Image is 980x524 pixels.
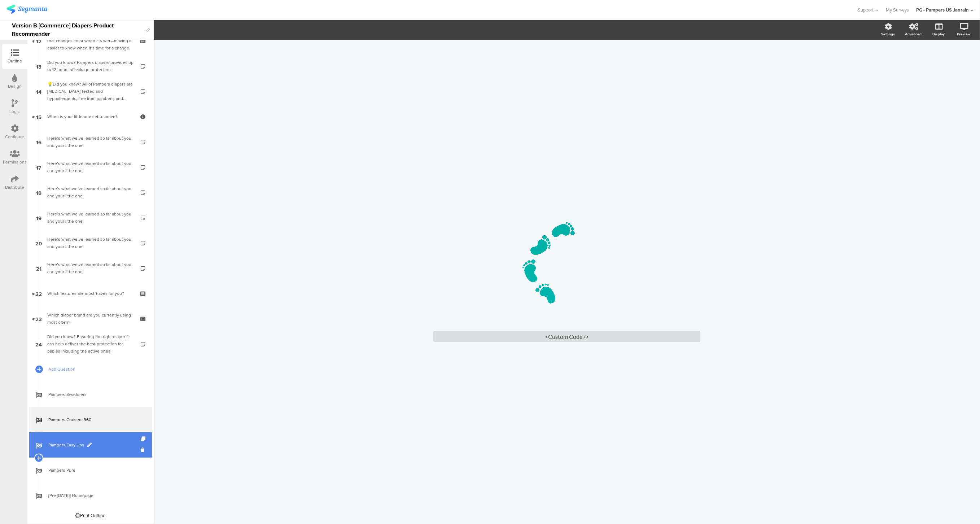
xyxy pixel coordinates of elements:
div: Did you know? Pampers diapers provides up to 12 hours of leakage protection. [47,59,134,73]
a: 14 💡Did you know? All of Pampers diapers are [MEDICAL_DATA]-tested and hypoallergenic, free from ... [29,79,152,104]
div: Preview [957,31,971,37]
div: <Custom Code /> [433,331,700,342]
a: 18 Here’s what we’ve learned so far about you and your little one: [29,180,152,205]
span: 24 [36,340,42,348]
span: Pampers Cruisers 360 [48,416,141,423]
div: Advanced [905,31,922,37]
div: Logic [10,108,20,115]
a: 24 Did you know? Ensuring the right diaper fit can help deliver the best protection for babies in... [29,331,152,357]
a: 13 Did you know? Pampers diapers provides up to 12 hours of leakage protection. [29,53,152,79]
div: Version B [Commerce] Diapers Product Recommender [12,20,142,40]
span: 15 [36,113,41,121]
div: When is your little one set to arrive? [47,113,134,120]
div: 💡Did you know? All of Pampers diapers are dermatologist-tested and hypoallergenic, free from para... [47,80,134,102]
div: Design [8,83,22,89]
a: Pampers Cruisers 360 [29,407,152,432]
a: 12 A wetness indicator is a line on the diaper that changes color when it’s wet—making it easier ... [29,28,152,53]
span: 22 [36,289,42,297]
div: Here’s what we’ve learned so far about you and your little one: [47,160,134,174]
a: 21 Here’s what we’ve learned so far about you and your little one: [29,256,152,281]
a: 22 Which features are must-haves for you? [29,281,152,306]
span: 23 [36,315,42,323]
div: Which diaper brand are you currently using most often? [47,311,134,326]
div: Here’s what we’ve learned so far about you and your little one: [47,210,134,225]
span: 21 [36,264,41,272]
a: Pampers Pure [29,458,152,483]
div: Display [932,31,945,37]
span: Pampers Swaddlers [48,391,141,398]
div: Permissions [3,159,27,165]
span: 17 [36,163,41,171]
span: Pampers Easy Ups [48,441,141,449]
div: Here’s what we’ve learned so far about you and your little one: [47,135,134,149]
span: Pampers Pure [48,467,141,474]
div: Here’s what we’ve learned so far about you and your little one: [47,236,134,250]
div: Distribute [5,184,25,191]
span: [Pre [DATE]] Homepage [48,492,141,499]
i: Duplicate [141,437,147,441]
i: Delete [141,446,147,453]
a: Pampers Swaddlers [29,382,152,407]
a: Pampers Easy Ups [29,432,152,458]
a: 17 Here’s what we’ve learned so far about you and your little one: [29,154,152,180]
span: 14 [36,87,41,95]
span: 20 [36,239,42,247]
a: 19 Here’s what we’ve learned so far about you and your little one: [29,205,152,230]
span: 18 [36,188,41,196]
span: Add Question [48,366,141,373]
div: PG - Pampers US Janrain [916,6,969,13]
a: 16 Here’s what we’ve learned so far about you and your little one: [29,129,152,154]
a: 15 When is your little one set to arrive? [29,104,152,129]
span: 19 [36,214,41,222]
a: 23 Which diaper brand are you currently using most often? [29,306,152,331]
div: A wetness indicator is a line on the diaper that changes color when it’s wet—making it easier to ... [47,30,134,52]
div: Which features are must-haves for you? [47,290,134,297]
span: Support [858,6,874,13]
span: 13 [36,62,41,70]
div: Outline [8,58,22,64]
a: [Pre [DATE]] Homepage [29,483,152,508]
a: 20 Here’s what we’ve learned so far about you and your little one: [29,230,152,256]
div: Here’s what we’ve learned so far about you and your little one: [47,185,134,200]
div: Print Outline [76,512,106,519]
div: Here’s what we’ve learned so far about you and your little one: [47,261,134,275]
span: 12 [36,37,41,45]
img: segmanta logo [6,5,47,14]
div: Settings [881,31,895,37]
span: 16 [36,138,41,146]
div: Configure [5,134,25,140]
div: Did you know? Ensuring the right diaper fit can help deliver the best protection for babies inclu... [47,333,134,355]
